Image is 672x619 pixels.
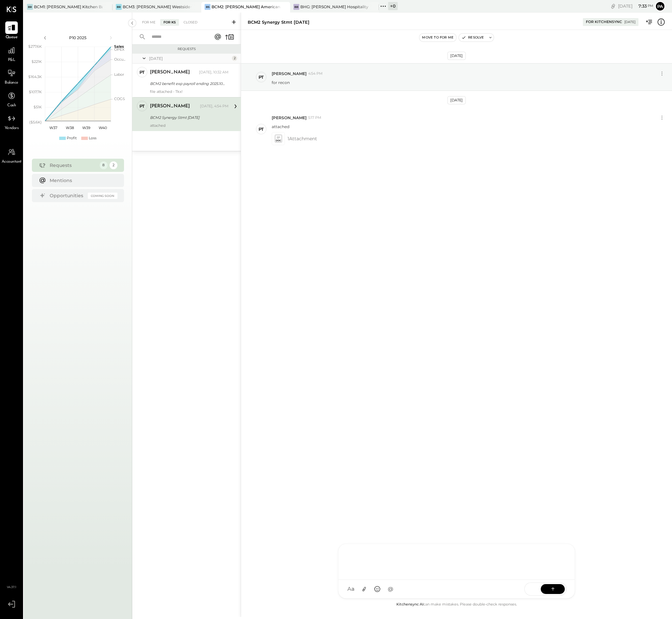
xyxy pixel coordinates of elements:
[49,125,57,130] text: W37
[447,96,466,104] div: [DATE]
[351,586,355,592] span: a
[259,74,264,80] div: PT
[150,123,229,128] div: attached
[6,35,18,40] span: Queue
[5,80,18,86] span: Balance
[272,115,307,121] span: [PERSON_NAME]
[205,4,211,10] div: BS
[82,125,90,130] text: W39
[459,34,486,41] button: Resolve
[287,132,317,145] span: 1 Attachment
[116,4,122,10] div: BR
[67,136,77,141] div: Profit
[50,35,106,40] div: P10 2025
[114,57,125,62] text: Occu...
[29,120,42,124] text: ($5.6K)
[308,115,321,121] span: 5:17 PM
[199,70,229,75] div: [DATE], 10:32 AM
[388,586,393,592] span: @
[525,581,541,598] span: SEND
[308,71,323,76] span: 4:54 PM
[624,20,635,24] div: [DATE]
[655,1,665,12] button: Pa
[0,90,23,109] a: Cash
[32,59,42,64] text: $221K
[272,71,307,76] span: [PERSON_NAME]
[136,47,237,51] div: Requests
[29,90,42,94] text: $107.7K
[150,114,227,121] div: BCM2 Synergy Stmt [DATE]
[98,125,107,130] text: W40
[200,104,229,109] div: [DATE], 4:54 PM
[272,124,289,129] p: attached
[50,177,114,184] div: Mentions
[150,89,229,94] div: file attached - Tkx!
[139,19,159,26] div: For Me
[212,4,280,10] div: BCM2: [PERSON_NAME] American Cooking
[28,44,42,49] text: $277.6K
[7,103,16,109] span: Cash
[385,583,396,595] button: @
[50,162,96,169] div: Requests
[0,44,23,63] a: P&L
[0,112,23,131] a: Vendors
[586,19,622,25] div: For KitchenSync
[139,69,145,75] div: PT
[28,74,42,79] text: $164.3K
[139,103,145,109] div: PT
[149,56,230,61] div: [DATE]
[610,3,616,10] div: copy link
[123,4,191,10] div: BCM3: [PERSON_NAME] Westside Grill
[180,19,201,26] div: Closed
[160,19,179,26] div: For KS
[65,125,74,130] text: W38
[114,44,124,49] text: Sales
[50,192,85,199] div: Opportunities
[89,136,96,141] div: Loss
[259,126,264,132] div: PT
[150,80,227,87] div: BCM2 benefit exp payroll ending 2025.1008
[248,19,310,25] div: BCM2 Synergy Stmt [DATE]
[2,159,22,165] span: Accountant
[618,3,653,9] div: [DATE]
[0,21,23,40] a: Queue
[232,56,237,61] div: 2
[345,583,357,595] button: Aa
[114,72,124,77] text: Labor
[388,2,398,10] div: + 0
[88,193,117,199] div: Coming Soon
[300,4,369,10] div: BHG: [PERSON_NAME] Hospitality Group, LLC
[447,52,466,60] div: [DATE]
[100,161,108,169] div: 8
[114,96,125,101] text: COGS
[110,161,117,169] div: 2
[272,80,290,85] p: for recon
[34,4,103,10] div: BCM1: [PERSON_NAME] Kitchen Bar Market
[150,103,190,110] div: [PERSON_NAME]
[0,67,23,86] a: Balance
[419,34,456,41] button: Move to for me
[150,69,190,76] div: [PERSON_NAME]
[0,146,23,165] a: Accountant
[27,4,33,10] div: BR
[114,47,125,52] text: OPEX
[34,105,42,109] text: $51K
[293,4,299,10] div: BB
[5,125,19,131] span: Vendors
[8,57,15,63] span: P&L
